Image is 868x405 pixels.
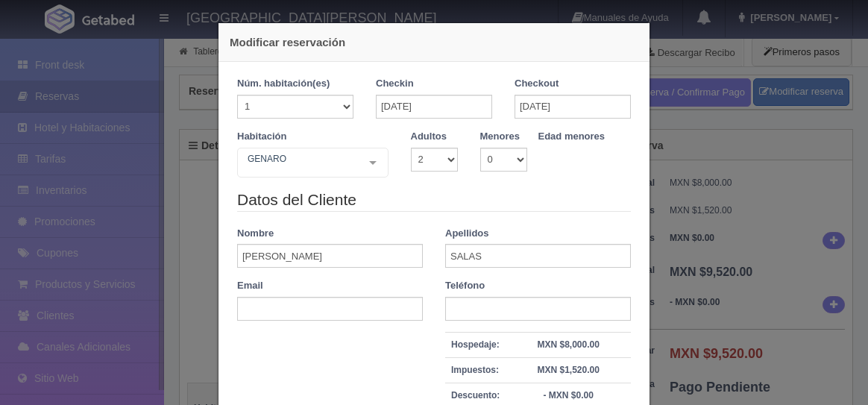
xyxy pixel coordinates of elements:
input: Seleccionar hab. [244,151,253,175]
label: Menores [480,130,520,144]
strong: MXN $1,520.00 [537,365,599,375]
th: Impuestos: [445,357,506,383]
label: Habitación [237,130,286,144]
input: DD-MM-AAAA [376,95,492,119]
input: DD-MM-AAAA [515,95,631,119]
strong: - MXN $0.00 [543,390,593,401]
strong: MXN $8,000.00 [537,339,599,350]
legend: Datos del Cliente [237,189,631,212]
label: Checkout [515,77,559,91]
label: Núm. habitación(es) [237,77,330,91]
label: Email [237,279,263,293]
th: Hospedaje: [445,332,506,357]
span: GENARO [244,151,358,166]
label: Teléfono [445,279,485,293]
label: Checkin [376,77,414,91]
label: Nombre [237,227,274,241]
label: Apellidos [445,227,489,241]
label: Adultos [411,130,447,144]
label: Edad menores [538,130,606,144]
h4: Modificar reservación [230,34,638,50]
